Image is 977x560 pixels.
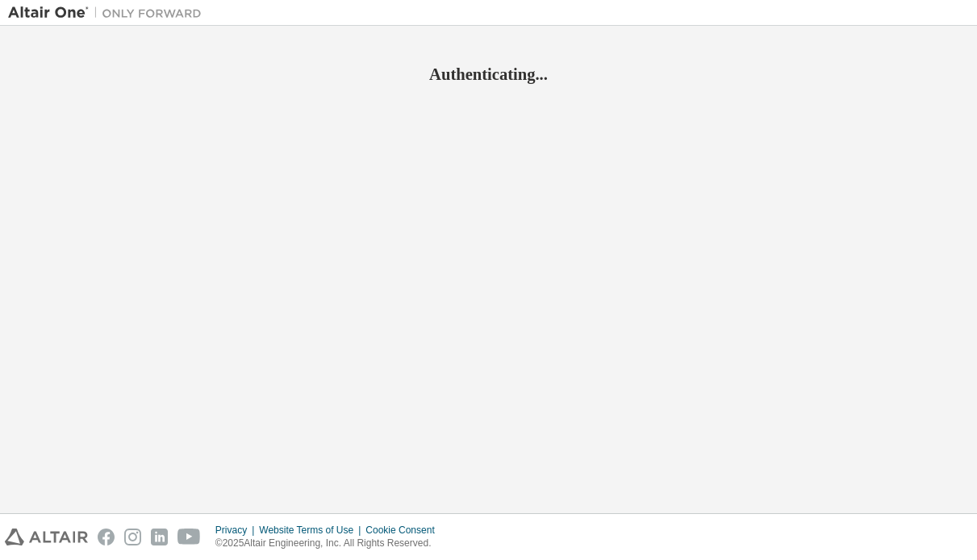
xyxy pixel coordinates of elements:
[8,64,969,85] h2: Authenticating...
[98,529,115,545] img: facebook.svg
[259,524,365,537] div: Website Terms of Use
[124,529,141,545] img: instagram.svg
[8,5,210,21] img: Altair One
[215,537,445,550] p: © 2025 Altair Engineering, Inc. All Rights Reserved.
[151,529,168,545] img: linkedin.svg
[365,524,444,537] div: Cookie Consent
[215,524,259,537] div: Privacy
[177,529,201,545] img: youtube.svg
[5,529,88,545] img: altair_logo.svg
